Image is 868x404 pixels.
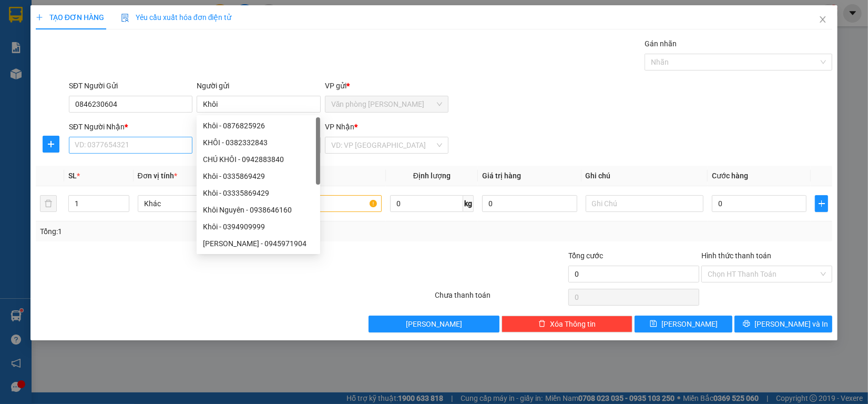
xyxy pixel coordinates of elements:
span: close [819,15,827,24]
div: Người gửi [197,80,320,92]
div: Chưa thanh toán [434,289,567,308]
label: Gán nhãn [645,39,677,48]
button: plus [815,195,828,212]
span: Văn phòng Cao Thắng [331,96,442,112]
div: Khôi - 03335869429 [203,187,314,199]
span: Khác [144,196,249,211]
span: printer [743,320,750,328]
span: SL [68,171,77,180]
label: Hình thức thanh toán [701,251,771,260]
img: logo.jpg [5,5,57,57]
th: Ghi chú [581,166,708,186]
button: plus [43,136,59,153]
div: KHÔI - 0382332843 [197,134,320,151]
b: [PERSON_NAME] [60,7,149,20]
div: VP gửi [325,80,448,92]
div: SĐT Người Gửi [69,80,192,92]
span: environment [60,25,69,34]
span: [PERSON_NAME] và In [754,318,828,330]
span: Định lượng [413,171,451,180]
span: save [650,320,657,328]
button: Close [808,5,838,35]
div: Tổng: 1 [40,226,335,237]
div: Khôi - 0876825926 [197,117,320,134]
span: plus [43,140,59,148]
input: VD: Bàn, Ghế [264,195,382,212]
input: Ghi Chú [586,195,703,212]
input: 0 [482,195,577,212]
div: Khôi - 0876825926 [203,120,314,132]
button: delete [40,195,57,212]
li: 1900 8181 [5,76,200,89]
span: Tổng cước [568,251,603,260]
span: [PERSON_NAME] [406,318,462,330]
div: CHÚ KHÔI - 0942883840 [197,151,320,168]
div: Khôi - 03335869429 [197,185,320,201]
div: Khôi - 0335869429 [197,168,320,185]
span: Yêu cầu xuất hóa đơn điện tử [121,13,232,22]
button: [PERSON_NAME] [369,316,499,332]
div: MINH KHÔI - 0945971904 [197,235,320,252]
span: [PERSON_NAME] [661,318,718,330]
div: SĐT Người Nhận [69,121,192,133]
div: KHÔI - 0382332843 [203,137,314,148]
span: Cước hàng [712,171,748,180]
button: printer[PERSON_NAME] và In [734,316,832,332]
div: Khôi - 0335869429 [203,170,314,182]
span: Đơn vị tính [138,171,177,180]
div: Khôi Nguyên - 0938646160 [197,201,320,218]
div: CHÚ KHÔI - 0942883840 [203,154,314,165]
span: kg [463,195,474,212]
li: E11, Đường số 8, Khu dân cư Nông [GEOGRAPHIC_DATA], Kv.[GEOGRAPHIC_DATA], [GEOGRAPHIC_DATA] [5,23,200,76]
span: TẠO ĐƠN HÀNG [36,13,104,22]
button: deleteXóa Thông tin [502,316,632,332]
span: phone [5,78,13,86]
img: icon [121,14,129,22]
div: Khôi - 0394909999 [203,221,314,233]
span: delete [538,320,546,328]
div: [PERSON_NAME] - 0945971904 [203,238,314,249]
span: plus [815,199,828,208]
div: Khôi Nguyên - 0938646160 [203,204,314,216]
span: plus [36,14,43,21]
button: save[PERSON_NAME] [635,316,732,332]
span: VP Nhận [325,123,354,131]
span: Xóa Thông tin [550,318,596,330]
div: Khôi - 0394909999 [197,218,320,235]
span: Giá trị hàng [482,171,521,180]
